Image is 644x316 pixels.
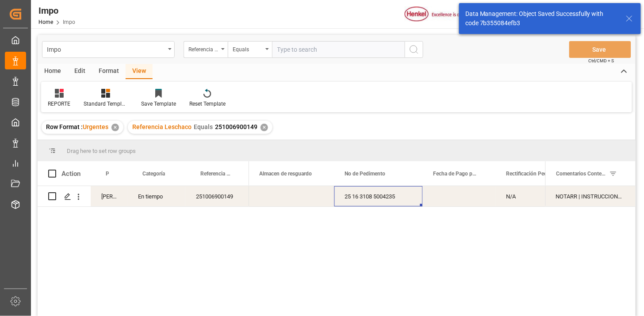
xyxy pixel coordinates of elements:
span: Referencia Leschaco [132,123,192,130]
div: ✕ [261,124,268,131]
img: Henkel%20logo.jpg_1689854090.jpg [405,7,479,22]
div: [PERSON_NAME] [91,186,127,206]
div: Data Management: Object Saved Successfully with code 7b355084efb3 [465,9,617,28]
div: Format [92,64,126,79]
div: Home [38,64,68,79]
button: open menu [184,41,228,58]
span: Equals [194,123,213,130]
div: N/A [496,186,578,206]
input: Type to search [272,41,405,58]
span: Almacen de resguardo [260,171,312,177]
div: Reset Template [189,100,226,108]
div: REPORTE [48,100,70,108]
button: search button [405,41,423,58]
div: ✕ [111,124,119,131]
span: Comentarios Contenedor [556,171,606,177]
span: Drag here to set row groups [67,148,136,154]
span: Ctrl/CMD + S [589,57,614,64]
span: Row Format : [46,123,83,130]
span: Referencia Leschaco [200,171,230,177]
a: Home [38,19,53,25]
div: Press SPACE to select this row. [545,186,636,207]
button: open menu [228,41,272,58]
div: Equals [233,43,263,53]
span: Rectificación Pedimento [506,171,560,177]
div: 251006900149 [185,186,249,206]
div: 25 16 3108 5004235 [334,186,423,206]
div: NOTARR | INSTRUCCIONES DE ENTREGA [545,186,636,206]
div: Impo [38,4,75,17]
span: Fecha de Pago pedimento [433,171,477,177]
div: Standard Templates [84,100,128,108]
div: En tiempo [127,186,185,206]
div: View [126,64,153,79]
div: Impo [47,43,165,54]
button: open menu [42,41,175,58]
span: 251006900149 [215,123,257,130]
div: Save Template [141,100,176,108]
div: Edit [68,64,92,79]
span: Persona responsable de seguimiento [106,171,109,177]
div: Action [61,170,80,178]
span: No de Pedimento [345,171,386,177]
button: Save [569,41,631,58]
div: Referencia Leschaco [188,43,218,53]
span: Categoría [142,171,165,177]
div: Press SPACE to select this row. [38,186,249,207]
span: Urgentes [83,123,108,130]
